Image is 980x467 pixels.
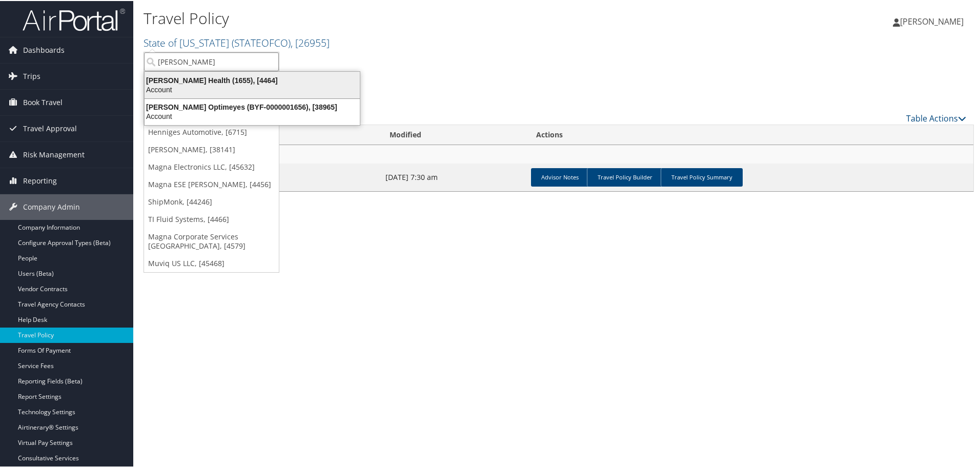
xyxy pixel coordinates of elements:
[900,15,964,26] span: [PERSON_NAME]
[138,75,366,84] div: [PERSON_NAME] Health (1655), [4464]
[144,254,279,271] a: Muviq US LLC, [45468]
[144,227,279,254] a: Magna Corporate Services [GEOGRAPHIC_DATA], [4579]
[893,5,974,36] a: [PERSON_NAME]
[291,35,330,49] span: , [ 26955 ]
[138,111,366,120] div: Account
[144,7,697,28] h1: Travel Policy
[380,163,527,190] td: [DATE] 7:30 am
[144,144,973,163] td: State of [US_STATE]
[380,124,527,144] th: Modified: activate to sort column ascending
[587,167,663,186] a: Travel Policy Builder
[23,115,77,140] span: Travel Approval
[144,157,279,175] a: Magna Electronics LLC, [45632]
[661,167,743,186] a: Travel Policy Summary
[23,7,125,31] img: airportal-logo.png
[531,167,589,186] a: Advisor Notes
[144,140,279,157] a: [PERSON_NAME], [38141]
[23,193,80,219] span: Company Admin
[144,210,279,227] a: TI Fluid Systems, [4466]
[906,112,966,123] a: Table Actions
[23,89,63,114] span: Book Travel
[138,84,366,93] div: Account
[144,123,279,140] a: Henniges Automotive, [6715]
[232,35,291,49] span: ( STATEOFCO )
[138,101,366,111] div: [PERSON_NAME] Optimeyes (BYF-0000001656), [38965]
[144,192,279,210] a: ShipMonk, [44246]
[23,167,57,193] span: Reporting
[144,35,330,49] a: State of [US_STATE]
[23,141,85,167] span: Risk Management
[527,124,973,144] th: Actions
[144,51,279,70] input: Search Accounts
[144,175,279,192] a: Magna ESE [PERSON_NAME], [4456]
[23,36,65,62] span: Dashboards
[23,63,40,88] span: Trips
